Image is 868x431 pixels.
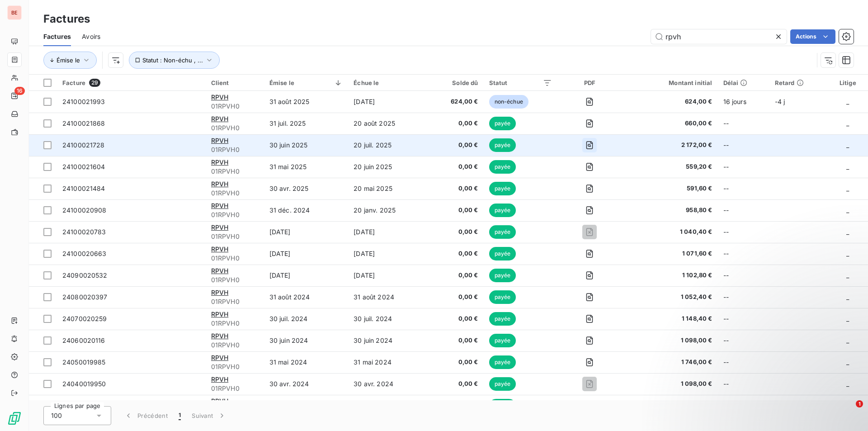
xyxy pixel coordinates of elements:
td: 31 mai 2025 [264,156,349,178]
span: _ [846,271,849,279]
span: _ [846,250,849,257]
span: 0,00 € [433,379,478,388]
div: Statut [489,79,552,86]
span: Statut : Non-échu , ... [142,57,203,64]
span: 24100020783 [62,228,106,236]
span: 24050019985 [62,358,106,366]
span: RPVH [211,115,229,123]
span: 01RPVH0 [211,232,259,241]
span: 1 098,00 € [627,336,712,345]
span: payée [489,160,516,174]
div: Client [211,79,259,86]
span: 0,00 € [433,271,478,280]
span: RPVH [211,93,229,101]
span: 0,00 € [433,336,478,345]
span: 0,00 € [433,162,478,171]
span: 01RPVH0 [211,102,259,111]
button: Actions [790,29,835,44]
span: 16 [14,87,25,95]
span: 0,00 € [433,184,478,193]
span: 01RPVH0 [211,297,259,306]
span: 1 098,00 € [627,379,712,388]
div: Délai [723,79,764,86]
td: -- [718,286,769,308]
td: -- [718,134,769,156]
span: payée [489,225,516,239]
span: 01RPVH0 [211,341,259,350]
span: Avoirs [82,32,100,41]
span: 0,00 € [433,227,478,237]
span: RPVH [211,397,229,405]
button: 1 [173,406,186,425]
td: 29 mars 2024 [264,395,349,417]
span: RPVH [211,245,229,253]
span: _ [846,228,849,236]
span: 24100021868 [62,119,105,127]
span: 0,00 € [433,314,478,323]
span: 660,00 € [627,119,712,128]
span: 01RPVH0 [211,189,259,198]
td: 30 juin 2024 [264,330,349,351]
td: -- [718,243,769,265]
td: 20 juin 2025 [348,156,428,178]
span: 958,80 € [627,206,712,215]
span: 01RPVH0 [211,254,259,263]
span: payée [489,247,516,260]
td: 30 avr. 2024 [348,373,428,395]
span: 0,00 € [433,249,478,258]
span: 24100021484 [62,185,105,192]
span: 24080020397 [62,293,108,301]
span: payée [489,138,516,152]
img: Logo LeanPay [7,411,22,426]
td: 31 mai 2024 [348,351,428,373]
span: 624,00 € [627,97,712,106]
span: -4 j [775,98,785,105]
span: 24070020259 [62,315,107,322]
span: RPVH [211,158,229,166]
div: Échue le [354,79,422,86]
td: 30 juil. 2024 [264,308,349,330]
input: Rechercher [651,29,787,44]
div: BE [7,5,22,20]
td: [DATE] [264,265,349,286]
span: 1 071,60 € [627,249,712,258]
span: RPVH [211,310,229,318]
span: 0,00 € [433,293,478,302]
span: payée [489,290,516,304]
div: PDF [563,79,617,86]
span: payée [489,182,516,195]
span: payée [489,377,516,391]
div: Solde dû [433,79,478,86]
span: 0,00 € [433,206,478,215]
iframe: Intercom live chat [837,400,859,422]
button: Émise le [43,52,97,69]
td: [DATE] [264,243,349,265]
span: 01RPVH0 [211,275,259,284]
td: 20 janv. 2025 [348,199,428,221]
h3: Factures [43,11,90,27]
div: Litige [833,79,863,86]
span: 24100021604 [62,163,105,171]
span: RPVH [211,180,229,188]
td: 20 août 2025 [348,113,428,134]
span: non-échue [489,95,528,109]
span: RPVH [211,354,229,361]
span: payée [489,334,516,347]
td: 30 juin 2025 [264,134,349,156]
span: _ [846,141,849,149]
span: 591,60 € [627,184,712,193]
span: RPVH [211,223,229,231]
div: Montant initial [627,79,712,86]
td: -- [718,199,769,221]
td: -- [718,113,769,134]
td: 16 jours [718,91,769,113]
span: 1 [856,400,863,407]
span: 24100020908 [62,206,107,214]
td: 20 juil. 2025 [348,134,428,156]
span: RPVH [211,332,229,340]
span: 24100021993 [62,98,105,105]
span: Facture [62,79,85,86]
span: 01RPVH0 [211,167,259,176]
td: 31 déc. 2024 [264,199,349,221]
div: Retard [775,79,822,86]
